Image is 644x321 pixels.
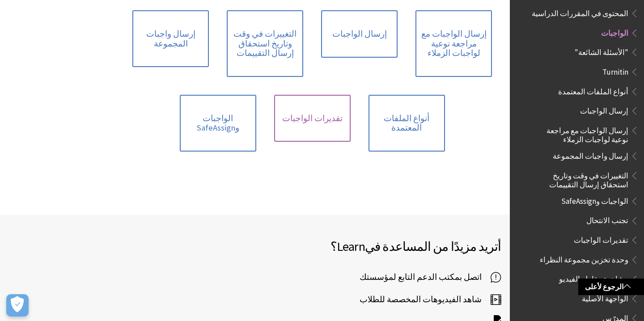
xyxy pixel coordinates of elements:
span: إرسال الواجبات [580,103,628,115]
span: Turnitin [602,64,628,76]
a: أنواع الملفات المعتمدة [369,95,445,152]
a: إرسال الواجبات مع مراجعة نوعية لواجبات الزملاء [415,10,492,77]
a: تقديرات الواجبات [274,95,351,142]
span: تجنب الانتحال [586,213,628,225]
a: إرسال واجبات المجموعة [132,10,209,67]
a: الرجوع لأعلى [578,279,644,295]
span: وحدة تخزين مجموعة النظراء [540,252,628,264]
span: الواجبات [601,25,628,38]
button: Open Preferences [6,294,29,317]
a: اتصل بمكتب الدعم التابع لمؤسستك [360,270,501,284]
span: Learn [337,238,365,254]
span: إرسال واجبات المجموعة [553,148,628,160]
span: اتصل بمكتب الدعم التابع لمؤسستك [360,270,491,284]
a: الواجبات وSafeAssign [180,95,256,152]
a: شاهد الفيديوهات المخصصة للطلاب [360,293,501,306]
span: إرسال الواجبات مع مراجعة نوعية لواجبات الزملاء [534,123,628,144]
span: الواجبات وSafeAssign [561,194,628,206]
span: مشاهدة مقاطع الفيديو [559,272,628,284]
span: "الأسئلة الشائعة" [575,45,628,57]
span: المحتوى في المقررات الدراسية [532,6,628,18]
a: إرسال الواجبات [321,10,398,58]
span: أنواع الملفات المعتمدة [558,84,628,96]
span: التغييرات في وقت وتاريخ استحقاق إرسال التقييمات [534,168,628,189]
span: الواجهة الأصلية [582,291,628,303]
span: شاهد الفيديوهات المخصصة للطلاب [360,293,491,306]
h2: أتريد مزيدًا من المساعدة في ؟ [255,237,501,256]
span: تقديرات الواجبات [574,232,628,245]
a: التغييرات في وقت وتاريخ استحقاق إرسال التقييمات [227,10,303,77]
